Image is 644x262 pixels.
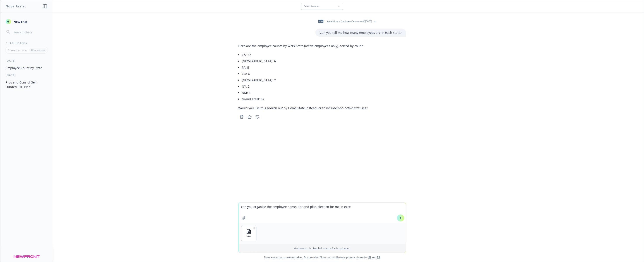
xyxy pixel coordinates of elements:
li: PA: 5 [242,64,368,71]
button: PDF [241,226,256,241]
span: xlsx [318,20,323,23]
span: New chat [13,19,27,24]
li: [GEOGRAPHIC_DATA]: 2 [242,77,368,83]
button: Thumbs down [254,114,261,120]
svg: Copy to clipboard [240,115,244,119]
span: Nova Assist can make mistakes. Explore what Nova can do: Browse prompt library for and [2,253,642,262]
span: AA Adviisors Employee Census as of [DATE].xlsx [327,20,376,23]
span: PDF [247,235,251,238]
div: Chat History [0,41,53,45]
button: Pros and Cons of Self-Funded STD Plan [4,79,49,90]
li: NY: 2 [242,83,368,90]
p: Current account [8,48,27,52]
span: Select Account [304,5,319,8]
li: CO: 4 [242,71,368,77]
button: Employee Count by State [4,64,49,71]
button: Select Account [301,3,343,10]
p: Would you like this broken out by Home State instead, or to include non-active statuses? [238,106,368,110]
textarea: can you organize the employee name, tier and plan election for me in exce [239,203,406,223]
p: All accounts [31,48,45,52]
div: xlsxAA Adviisors Employee Census as of [DATE].xlsx [315,16,377,27]
li: [GEOGRAPHIC_DATA]: 6 [242,58,368,64]
li: CA: 32 [242,52,368,58]
li: Grand Total: 52 [242,96,368,102]
p: Web search is disabled when a file is uploaded [241,246,403,250]
a: TR [377,255,380,259]
a: BI [368,255,371,259]
div: [DATE] [0,59,53,63]
button: New chat [4,18,49,26]
li: NM: 1 [242,90,368,96]
p: Here are the employee counts by Work State (active employees only), sorted by count: [238,44,368,48]
p: Can you tell me how many employees are in each state? [320,30,402,35]
input: Search chats [13,29,47,35]
h1: Nova Assist [6,4,26,9]
div: [DATE] [0,73,53,77]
